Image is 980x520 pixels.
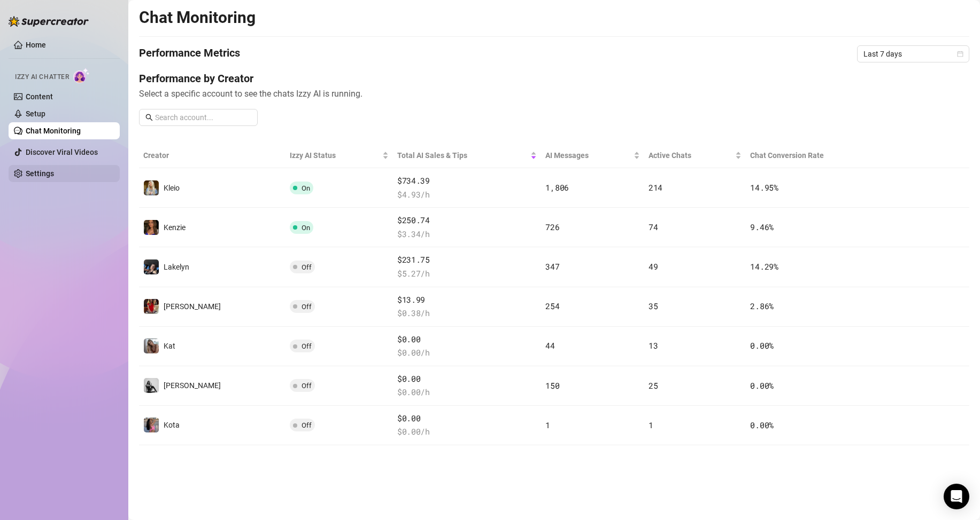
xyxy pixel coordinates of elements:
img: AI Chatter [73,68,90,83]
span: Off [302,303,312,311]
span: $13.99 [397,294,537,306]
span: 0.00 % [750,420,774,430]
a: Chat Monitoring [26,127,81,135]
span: 2.86 % [750,301,774,311]
span: 49 [649,261,658,272]
img: Kat [144,338,159,353]
span: $734.39 [397,175,537,187]
span: Off [302,263,312,271]
span: 74 [649,222,658,232]
th: Active Chats [644,143,746,168]
span: $ 3.34 /h [397,228,537,241]
span: 1 [649,420,653,430]
span: $ 4.93 /h [397,188,537,201]
span: AI Messages [545,149,631,161]
span: 44 [545,340,554,351]
a: Discover Viral Videos [26,148,98,156]
img: logo-BBDzfeDw.svg [9,16,89,27]
span: calendar [957,51,963,57]
span: 726 [545,222,559,232]
span: $ 0.00 /h [397,426,537,438]
span: [PERSON_NAME] [164,302,221,311]
span: 0.00 % [750,340,774,351]
span: 9.46 % [750,222,774,232]
span: 254 [545,301,559,311]
input: Search account... [155,112,251,123]
img: Kleio [144,180,159,195]
span: Off [302,382,312,390]
div: Open Intercom Messenger [944,484,969,509]
span: Off [302,342,312,350]
span: Off [302,421,312,429]
span: 1 [545,420,550,430]
h2: Chat Monitoring [139,7,256,28]
span: $231.75 [397,254,537,266]
span: Kota [164,421,180,429]
img: Kota [144,417,159,432]
a: Setup [26,109,45,118]
a: Content [26,92,53,101]
img: Lakelyn [144,259,159,274]
span: 13 [649,340,658,351]
span: $ 0.00 /h [397,386,537,399]
span: 0.00 % [750,380,774,391]
span: 25 [649,380,658,391]
span: 35 [649,301,658,311]
span: Last 7 days [863,46,963,62]
span: Active Chats [649,149,734,161]
span: Kleio [164,184,180,192]
span: 14.29 % [750,261,778,272]
span: $0.00 [397,333,537,346]
span: 347 [545,261,559,272]
span: Select a specific account to see the chats Izzy AI is running. [139,87,969,100]
span: On [302,224,310,232]
span: Kat [164,342,175,350]
span: $0.00 [397,373,537,385]
th: Creator [139,143,285,168]
a: Settings [26,169,54,178]
span: 150 [545,380,559,391]
th: Izzy AI Status [285,143,393,168]
span: [PERSON_NAME] [164,381,221,390]
span: Kenzie [164,223,186,232]
h4: Performance Metrics [139,45,240,62]
span: $ 5.27 /h [397,267,537,280]
th: Chat Conversion Rate [746,143,886,168]
span: $ 0.38 /h [397,307,537,320]
img: Kenzie [144,220,159,235]
span: search [145,114,153,121]
th: Total AI Sales & Tips [393,143,541,168]
span: Izzy AI Chatter [15,72,69,82]
span: Izzy AI Status [290,149,380,161]
a: Home [26,41,46,49]
img: Caroline [144,299,159,314]
span: $ 0.00 /h [397,346,537,359]
span: On [302,184,310,192]
span: $250.74 [397,214,537,227]
img: Grace Hunt [144,378,159,393]
span: Lakelyn [164,263,189,271]
span: Total AI Sales & Tips [397,149,528,161]
span: $0.00 [397,412,537,425]
span: 1,806 [545,182,569,193]
th: AI Messages [541,143,644,168]
h4: Performance by Creator [139,71,969,86]
span: 14.95 % [750,182,778,193]
span: 214 [649,182,662,193]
